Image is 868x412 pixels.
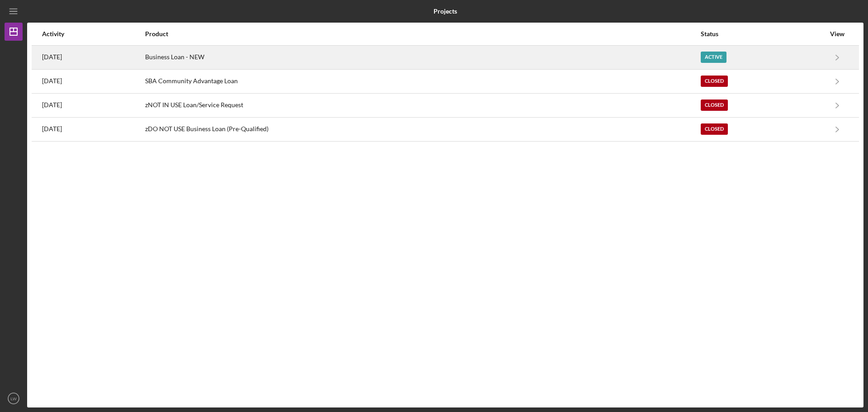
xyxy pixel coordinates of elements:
[145,46,700,69] div: Business Loan - NEW
[145,118,700,141] div: zDO NOT USE Business Loan (Pre-Qualified)
[434,8,457,15] b: Projects
[42,125,62,133] time: 2023-01-02 16:14
[145,30,700,38] div: Product
[701,30,825,38] div: Status
[10,396,17,401] text: LW
[42,30,144,38] div: Activity
[145,94,700,117] div: zNOT IN USE Loan/Service Request
[5,389,23,407] button: LW
[701,52,726,63] div: Active
[701,99,728,111] div: Closed
[145,70,700,93] div: SBA Community Advantage Loan
[826,30,849,38] div: View
[701,76,728,87] div: Closed
[42,53,62,61] time: 2025-09-19 01:33
[42,101,62,109] time: 2023-01-08 16:31
[42,77,62,85] time: 2023-01-26 17:23
[701,123,728,135] div: Closed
